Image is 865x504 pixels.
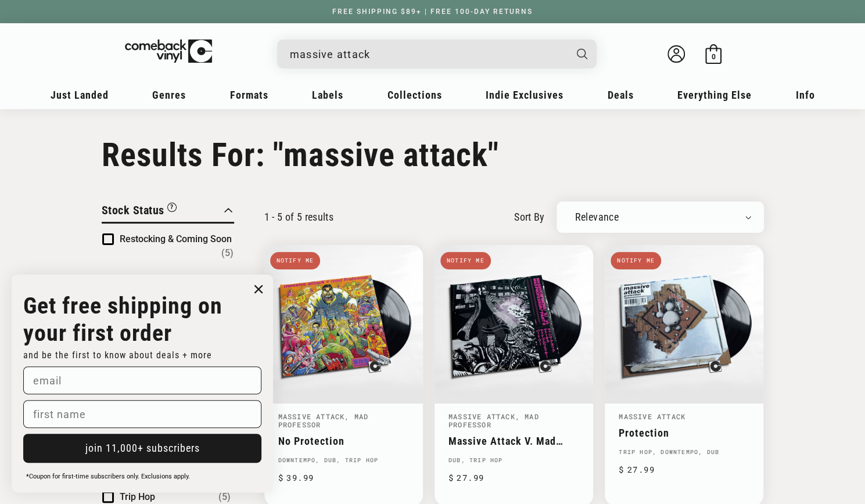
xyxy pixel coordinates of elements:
[619,412,685,421] a: Massive Attack
[796,89,815,101] span: Info
[278,412,345,421] a: Massive Attack
[250,280,267,298] button: Close dialog
[486,89,563,101] span: Indie Exclusives
[102,203,164,217] span: Stock Status
[387,89,442,101] span: Collections
[321,8,544,16] a: FREE SHIPPING $89+ | FREE 100-DAY RETURNS
[448,412,539,429] a: , Mad Professor
[448,412,515,421] a: Massive Attack
[312,89,343,101] span: Labels
[23,434,261,463] button: join 11,000+ subscribers
[152,89,186,101] span: Genres
[23,350,212,361] span: and be the first to know about deals + more
[230,89,268,101] span: Formats
[277,39,597,69] div: Search
[711,52,715,61] span: 0
[619,427,749,439] a: Protection
[23,400,261,428] input: first name
[51,89,109,101] span: Just Landed
[26,473,190,480] span: *Coupon for first-time subscribers only. Exclusions apply.
[278,435,409,447] a: No Protection
[23,366,261,394] input: email
[290,42,565,66] input: When autocomplete results are available use up and down arrows to review and enter to select
[514,209,545,225] label: sort by
[221,246,234,260] span: Number of products: (5)
[102,201,177,222] button: Filter by Stock Status
[23,292,222,347] strong: Get free shipping on your first order
[608,89,634,101] span: Deals
[566,39,598,69] button: Search
[120,233,232,244] span: Restocking & Coming Soon
[677,89,752,101] span: Everything Else
[264,211,333,223] p: 1 - 5 of 5 results
[448,435,579,447] a: Massive Attack V. Mad Professor Part II ([PERSON_NAME] Remix Tapes '98)
[102,136,764,174] h1: Results For: "massive attack"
